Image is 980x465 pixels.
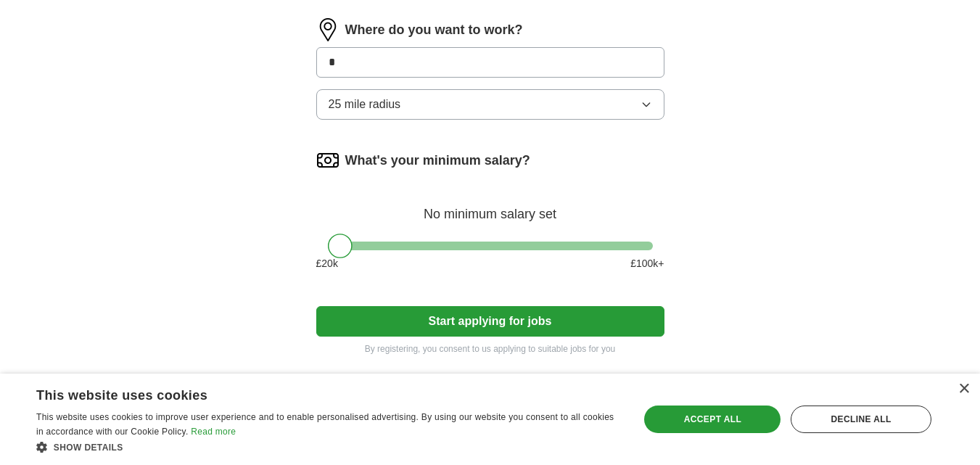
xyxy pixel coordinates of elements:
[644,406,781,433] div: Accept all
[54,443,123,453] span: Show details
[316,256,338,271] span: £ 20 k
[345,20,523,40] label: Where do you want to work?
[345,151,530,170] label: What's your minimum salary?
[791,406,931,433] div: Decline all
[958,384,969,395] div: Close
[316,189,664,224] div: No minimum salary set
[630,256,664,271] span: £ 100 k+
[191,427,236,437] a: Read more, opens a new window
[329,96,401,113] span: 25 mile radius
[316,89,664,120] button: 25 mile radius
[36,412,614,437] span: This website uses cookies to improve user experience and to enable personalised advertising. By u...
[36,382,585,404] div: This website uses cookies
[316,306,664,337] button: Start applying for jobs
[316,18,339,41] img: location.png
[316,149,339,172] img: salary.png
[36,440,622,454] div: Show details
[316,342,664,355] p: By registering, you consent to us applying to suitable jobs for you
